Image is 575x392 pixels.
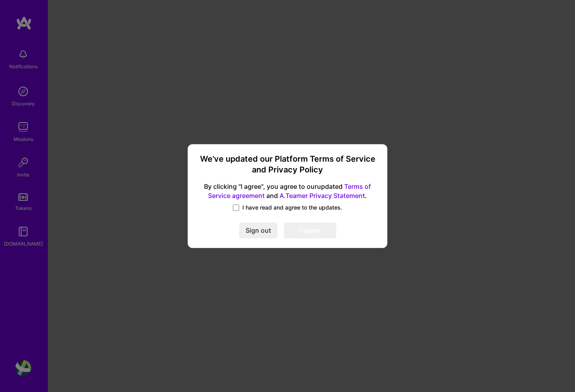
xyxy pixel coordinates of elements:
h3: We’ve updated our Platform Terms of Service and Privacy Policy [197,154,378,176]
button: Sign out [239,222,278,238]
span: By clicking "I agree", you agree to our updated and . [197,182,378,200]
span: I have read and agree to the updates. [242,204,342,212]
a: Terms of Service agreement [208,182,371,200]
button: I agree [284,222,336,238]
a: A.Teamer Privacy Statement [280,192,365,200]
